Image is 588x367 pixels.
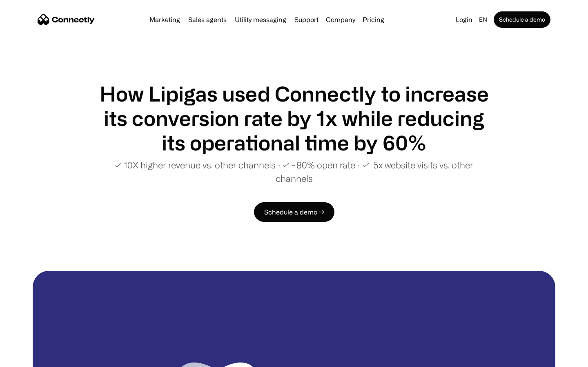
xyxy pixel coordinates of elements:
div: en [479,14,487,25]
a: Utility messaging [232,16,290,23]
h1: How Lipigas used Connectly to increase its conversion rate by 1x while reducing its operational t... [98,82,490,155]
a: Marketing [146,16,183,23]
a: Schedule a demo [494,11,550,28]
a: Sales agents [185,16,230,23]
a: Login [452,14,476,25]
ul: Language list [16,353,49,364]
a: Schedule a demo → [254,202,334,222]
a: Support [291,16,322,23]
aside: Language selected: English [8,352,49,364]
a: Pricing [359,16,388,23]
div: Company [326,14,355,25]
p: ✓ 10X higher revenue vs. other channels ∙ ✓ ~80% open rate ∙ ✓ 5x website visits vs. other channels [98,158,490,185]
